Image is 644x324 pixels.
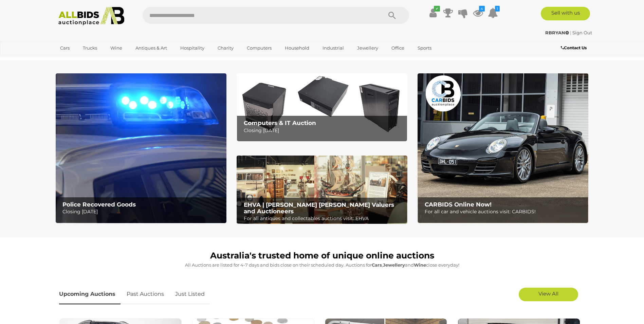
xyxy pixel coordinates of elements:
[106,42,127,54] a: Wine
[56,54,113,65] a: [GEOGRAPHIC_DATA]
[383,262,405,268] strong: Jewellery
[318,42,348,54] a: Industrial
[242,42,276,54] a: Computers
[62,208,222,216] p: Closing [DATE]
[170,284,210,304] a: Just Listed
[122,284,169,304] a: Past Auctions
[237,73,407,142] a: Computers & IT Auction Computers & IT Auction Closing [DATE]
[434,6,440,12] i: ✔
[213,42,238,54] a: Charity
[545,30,569,35] strong: RBRYAN
[414,262,426,268] strong: Wine
[488,7,498,19] a: 1
[561,44,588,52] a: Contact Us
[56,42,74,54] a: Cars
[428,7,438,19] a: ✔
[237,156,407,224] a: EHVA | Evans Hastings Valuers and Auctioneers EHVA | [PERSON_NAME] [PERSON_NAME] Valuers and Auct...
[131,42,171,54] a: Antiques & Art
[78,42,102,54] a: Trucks
[561,45,587,50] b: Contact Us
[545,30,570,35] a: RBRYAN
[176,42,209,54] a: Hospitality
[55,7,128,25] img: Allbids.com.au
[237,73,407,142] img: Computers & IT Auction
[56,73,226,223] img: Police Recovered Goods
[473,7,483,19] a: 4
[425,208,585,216] p: For all car and vehicle auctions visit: CARBIDS!
[56,73,226,223] a: Police Recovered Goods Police Recovered Goods Closing [DATE]
[237,156,407,224] img: EHVA | Evans Hastings Valuers and Auctioneers
[244,126,404,135] p: Closing [DATE]
[413,42,436,54] a: Sports
[244,120,316,126] b: Computers & IT Auction
[244,214,404,223] p: For all antiques and collectables auctions visit: EHVA
[59,251,585,260] h1: Australia's trusted home of unique online auctions
[62,201,136,208] b: Police Recovered Goods
[519,288,578,301] a: View All
[425,201,492,208] b: CARBIDS Online Now!
[375,7,409,24] button: Search
[570,30,571,35] span: |
[418,73,588,223] a: CARBIDS Online Now! CARBIDS Online Now! For all car and vehicle auctions visit: CARBIDS!
[418,73,588,223] img: CARBIDS Online Now!
[244,201,394,215] b: EHVA | [PERSON_NAME] [PERSON_NAME] Valuers and Auctioneers
[541,7,590,20] a: Sell with us
[479,6,485,12] i: 4
[59,261,585,269] p: All Auctions are listed for 4-7 days and bids close on their scheduled day. Auctions for , and cl...
[495,6,500,12] i: 1
[372,262,382,268] strong: Cars
[280,42,314,54] a: Household
[59,284,121,304] a: Upcoming Auctions
[538,290,558,297] span: View All
[387,42,409,54] a: Office
[572,30,592,35] a: Sign Out
[353,42,383,54] a: Jewellery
